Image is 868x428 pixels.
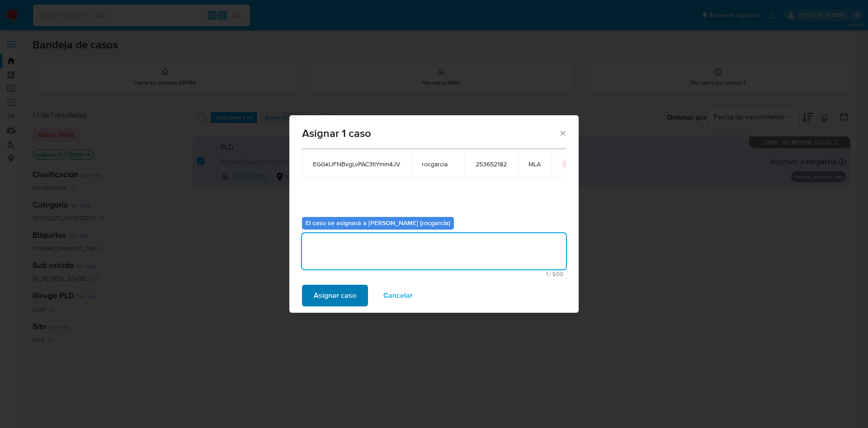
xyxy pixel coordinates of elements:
[314,286,356,306] span: Asignar caso
[313,160,400,168] span: EGGkUFNBvgLvPAC3tlYmm4JV
[528,160,541,168] span: MLA
[289,115,579,313] div: assign-modal
[476,160,507,168] span: 253652182
[372,285,425,306] button: Cancelar
[558,129,566,137] button: Cerrar ventana
[305,271,563,277] span: Máximo 500 caracteres
[306,218,450,227] b: El caso se asignará a [PERSON_NAME] (rocgarcia)
[302,128,558,139] span: Asignar 1 caso
[422,160,454,168] span: rocgarcia
[562,158,573,169] button: icon-button
[383,286,413,306] span: Cancelar
[302,285,368,306] button: Asignar caso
